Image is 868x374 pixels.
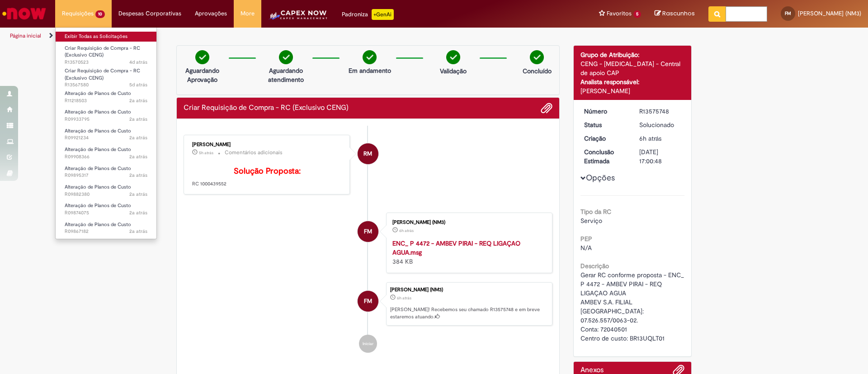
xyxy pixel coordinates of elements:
[180,66,224,84] p: Aguardando Aprovação
[65,45,140,59] span: Criar Requisição de Compra - RC (Exclusivo CENG)
[56,107,156,124] a: Aberto R09933795 : Alteração de Planos de Custo
[129,228,147,235] span: 2a atrás
[397,295,411,301] span: 6h atrás
[129,81,147,88] time: 25/09/2025 15:56:49
[65,165,131,172] span: Alteração de Planos de Custo
[65,202,131,209] span: Alteração de Planos de Custo
[195,9,227,18] span: Aprovações
[390,287,547,293] div: [PERSON_NAME] (NM3)
[607,9,632,18] span: Favoritos
[541,102,552,114] button: Adicionar anexos
[580,208,611,216] b: Tipo da RC
[580,77,685,86] div: Analista responsável:
[399,228,414,233] span: 6h atrás
[56,145,156,161] a: Aberto R09908366 : Alteração de Planos de Custo
[65,184,131,190] span: Alteração de Planos de Custo
[56,220,156,237] a: Aberto R09867182 : Alteração de Planos de Custo
[446,50,460,64] img: check-circle-green.png
[639,120,681,129] div: Solucionado
[65,109,131,115] span: Alteração de Planos de Custo
[1,5,47,23] img: ServiceNow
[785,10,791,16] span: FM
[358,291,378,312] div: Fernando Borges Moraes (NM3)
[65,59,147,66] span: R13570523
[199,150,213,156] time: 29/09/2025 10:45:39
[662,9,695,18] span: Rascunhos
[129,209,147,216] span: 2a atrás
[342,9,394,20] div: Padroniza
[268,9,328,27] img: CapexLogo5.png
[580,244,592,252] span: N/A
[195,50,209,64] img: check-circle-green.png
[639,134,661,142] span: 6h atrás
[639,147,681,166] div: [DATE] 17:00:48
[118,9,181,18] span: Despesas Corporativas
[184,104,349,112] h2: Criar Requisição de Compra - RC (Exclusivo CENG) Histórico de tíquete
[184,282,552,326] li: Fernando Borges Moraes (NM3)
[56,43,156,63] a: Aberto R13570523 : Criar Requisição de Compra - RC (Exclusivo CENG)
[580,271,686,342] span: Gerar RC conforme proposta - ENC_ P 4472 - AMBEV PIRAI - REQ LIGAÇAO AGUA AMBEV S.A. FILIAL [GEOG...
[392,239,520,256] a: ENC_ P 4472 - AMBEV PIRAI - REQ LIGAÇAO AGUA.msg
[633,10,641,18] span: 5
[199,150,213,156] span: 5h atrás
[65,67,140,81] span: Criar Requisição de Compra - RC (Exclusivo CENG)
[129,97,147,104] time: 08/03/2024 16:43:33
[129,97,147,104] span: 2a atrás
[639,134,661,142] time: 29/09/2025 10:33:48
[65,116,147,123] span: R09933795
[65,128,131,134] span: Alteração de Planos de Custo
[358,143,378,164] div: Raiane Martins
[95,10,105,18] span: 10
[363,143,372,165] span: RM
[65,209,147,217] span: R09874075
[129,59,147,66] time: 26/09/2025 13:04:41
[708,6,726,22] button: Pesquisar
[580,86,685,95] div: [PERSON_NAME]
[129,153,147,160] span: 2a atrás
[580,217,602,225] span: Serviço
[129,81,147,88] span: 5d atrás
[129,153,147,160] time: 12/05/2023 08:35:18
[580,235,592,243] b: PEP
[363,50,377,64] img: check-circle-green.png
[65,153,147,161] span: R09908366
[358,221,378,242] div: Fernando Borges Moraes (NM3)
[65,172,147,179] span: R09895317
[129,59,147,66] span: 4d atrás
[580,50,685,59] div: Grupo de Atribuição:
[192,142,343,147] div: [PERSON_NAME]
[580,262,609,270] b: Descrição
[56,182,156,199] a: Aberto R09882380 : Alteração de Planos de Custo
[10,32,41,39] a: Página inicial
[397,295,411,301] time: 29/09/2025 10:33:48
[56,164,156,180] a: Aberto R09895317 : Alteração de Planos de Custo
[225,149,283,156] small: Comentários adicionais
[65,221,131,228] span: Alteração de Planos de Custo
[577,147,633,166] dt: Conclusão Estimada
[129,116,147,123] span: 2a atrás
[65,146,131,153] span: Alteração de Planos de Custo
[279,50,293,64] img: check-circle-green.png
[129,191,147,198] span: 2a atrás
[65,90,131,97] span: Alteração de Planos de Custo
[7,28,572,44] ul: Trilhas de página
[192,167,343,188] p: RC 1000439552
[399,228,414,233] time: 29/09/2025 10:33:45
[234,166,301,176] b: Solução Proposta:
[129,209,147,216] time: 08/05/2023 13:26:05
[372,9,394,20] p: +GenAi
[129,228,147,235] time: 05/05/2023 15:42:13
[364,290,372,312] span: FM
[523,66,552,76] p: Concluído
[56,32,156,42] a: Exibir Todas as Solicitações
[129,134,147,141] span: 2a atrás
[56,66,156,85] a: Aberto R13567580 : Criar Requisição de Compra - RC (Exclusivo CENG)
[580,59,685,77] div: CENG - [MEDICAL_DATA] - Central de apoio CAP
[655,9,695,18] a: Rascunhos
[184,126,552,362] ul: Histórico de tíquete
[56,201,156,218] a: Aberto R09874075 : Alteração de Planos de Custo
[129,134,147,141] time: 15/05/2023 09:14:04
[392,239,543,266] div: 384 KB
[364,221,372,242] span: FM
